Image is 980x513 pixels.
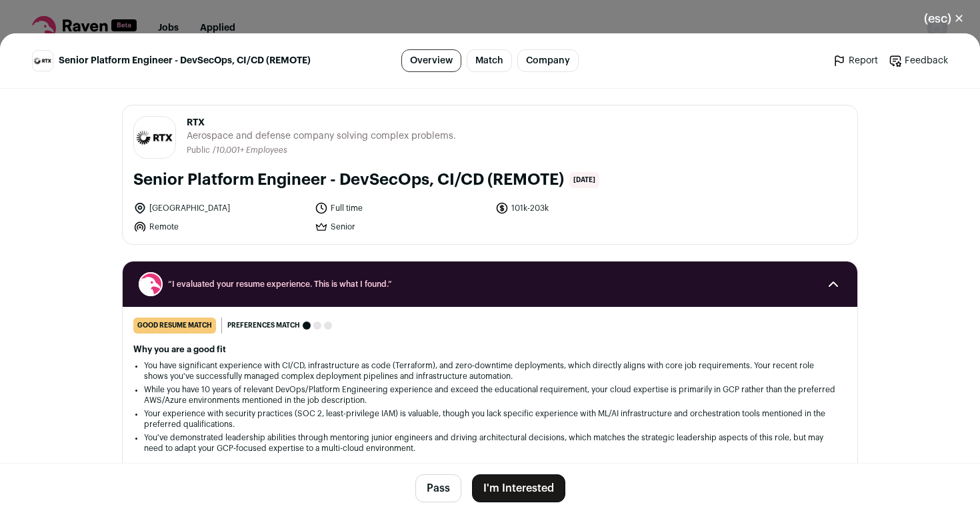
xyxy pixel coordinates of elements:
button: I'm Interested [472,474,565,502]
span: RTX [187,116,456,129]
button: Pass [415,474,461,502]
img: 42c69dc898e38135e119f19dc91c3822b1422be4f137b41e174fcf7e8f54094d.jpg [134,128,175,147]
h1: Senior Platform Engineer - DevSecOps, CI/CD (REMOTE) [133,169,564,191]
li: You have significant experience with CI/CD, infrastructure as code (Terraform), and zero-downtime... [144,360,836,382]
span: Aerospace and defense company solving complex problems. [187,129,456,143]
button: Close modal [908,4,980,33]
a: Overview [401,49,461,72]
li: Your experience with security practices (SOC 2, least-privilege IAM) is valuable, though you lack... [144,408,836,430]
li: 101k-203k [495,201,669,215]
span: 10,001+ Employees [216,146,287,154]
li: Full time [315,201,488,215]
li: [GEOGRAPHIC_DATA] [133,201,307,215]
span: Preferences match [227,319,300,332]
li: Senior [315,220,488,233]
li: While you have 10 years of relevant DevOps/Platform Engineering experience and exceed the educati... [144,384,836,406]
a: Report [833,54,878,67]
li: Remote [133,220,307,233]
img: 42c69dc898e38135e119f19dc91c3822b1422be4f137b41e174fcf7e8f54094d.jpg [33,56,53,65]
span: Senior Platform Engineer - DevSecOps, CI/CD (REMOTE) [59,54,311,67]
li: / [213,145,287,155]
h2: Why you are a good fit [133,344,847,355]
a: Match [467,49,512,72]
li: Public [187,145,213,155]
a: Company [517,49,579,72]
a: Feedback [889,54,948,67]
span: [DATE] [569,172,599,188]
div: good resume match [133,318,216,334]
span: “I evaluated your resume experience. This is what I found.” [168,279,812,290]
li: You've demonstrated leadership abilities through mentoring junior engineers and driving architect... [144,432,836,454]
